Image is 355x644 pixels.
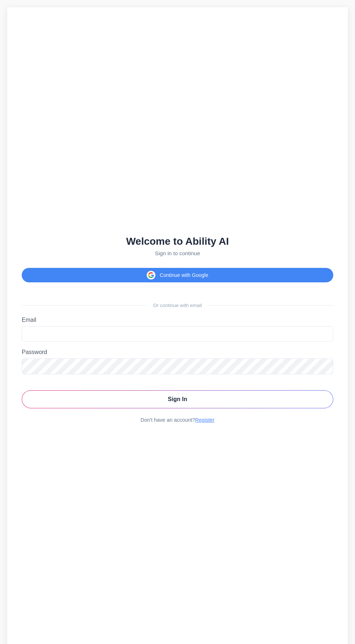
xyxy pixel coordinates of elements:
label: Email [22,317,333,323]
button: Continue with Google [22,268,333,282]
a: Register [195,417,215,423]
h2: Welcome to Ability AI [22,236,333,247]
div: Don't have an account? [22,417,333,423]
div: Or continue with email [22,303,333,308]
p: Sign in to continue [22,250,333,256]
label: Password [22,349,333,355]
button: Sign In [22,390,333,408]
